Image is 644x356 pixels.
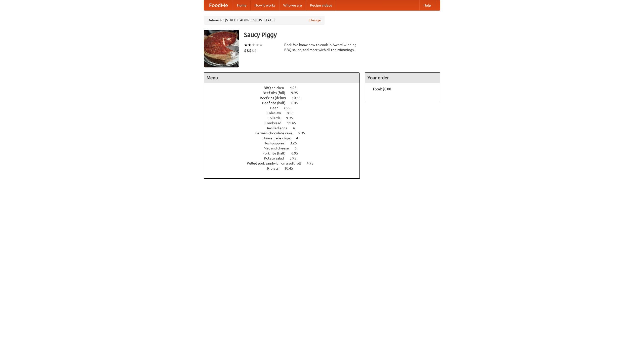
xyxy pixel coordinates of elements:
a: Pork ribs (half) 6.95 [262,151,307,155]
a: German chocolate cake 5.95 [255,131,314,135]
li: ★ [259,42,263,48]
a: Beef ribs (full) 9.95 [263,91,307,95]
img: angular.jpg [204,30,239,67]
a: BBQ chicken 4.95 [264,86,306,90]
li: $ [244,48,247,53]
li: ★ [255,42,259,48]
span: 4.95 [307,161,318,165]
a: Beef ribs (delux) 10.45 [260,96,310,100]
li: $ [247,48,249,53]
b: Total: $0.00 [373,87,391,91]
span: Beef ribs (half) [262,101,291,105]
li: ★ [248,42,252,48]
span: Pulled pork sandwich on a soft roll [247,161,306,165]
span: 6.95 [291,151,303,155]
span: Beef ribs (delux) [260,96,291,100]
span: 8.95 [287,111,299,115]
span: Beef ribs (full) [263,91,290,95]
span: 10.45 [292,96,306,100]
a: Cornbread 11.45 [265,121,305,125]
span: Mac and cheese [264,146,294,150]
a: FoodMe [204,0,233,10]
a: Beer 7.55 [270,106,300,110]
span: 5.95 [298,131,310,135]
a: Pulled pork sandwich on a soft roll 4.95 [247,161,323,165]
span: German chocolate cake [255,131,297,135]
a: Devilled eggs 4 [265,126,304,130]
li: $ [254,48,257,53]
span: 6.45 [291,101,303,105]
li: ★ [252,42,255,48]
h3: Saucy Piggy [244,30,440,40]
li: $ [249,48,252,53]
span: 4 [293,126,300,130]
a: Home [233,0,251,10]
span: 6 [295,146,302,150]
a: Who we are [279,0,306,10]
a: Change [309,18,321,23]
a: Potato salad 3.95 [264,156,306,160]
span: Potato salad [264,156,289,160]
span: 11.45 [287,121,301,125]
li: $ [252,48,254,53]
li: ★ [244,42,248,48]
span: 4 [296,136,303,140]
span: 3.25 [290,141,302,145]
span: Beer [270,106,283,110]
span: Coleslaw [267,111,286,115]
span: BBQ chicken [264,86,289,90]
a: Riblets 10.45 [267,166,302,170]
a: Mac and cheese 6 [264,146,306,150]
span: Housemade chips [262,136,295,140]
span: 10.45 [284,166,298,170]
h4: Menu [204,73,359,83]
a: Help [419,0,435,10]
span: Riblets [267,166,284,170]
span: Hushpuppies [264,141,289,145]
a: Collards 9.95 [267,116,302,120]
span: 9.95 [286,116,298,120]
span: 9.95 [291,91,303,95]
a: Recipe videos [306,0,336,10]
a: Coleslaw 8.95 [267,111,303,115]
span: Pork ribs (half) [262,151,291,155]
span: 7.55 [284,106,295,110]
a: How it works [251,0,279,10]
h4: Your order [365,73,440,83]
div: Pork. We know how to cook it. Award-winning BBQ sauce, and meat with all the trimmings. [284,42,360,52]
a: Beef ribs (half) 6.45 [262,101,307,105]
a: Housemade chips 4 [262,136,307,140]
span: Collards [267,116,285,120]
a: Hushpuppies 3.25 [264,141,306,145]
span: Devilled eggs [265,126,292,130]
div: Deliver to: [STREET_ADDRESS][US_STATE] [204,16,325,25]
span: 4.95 [290,86,302,90]
span: 3.95 [290,156,301,160]
span: Cornbread [265,121,286,125]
